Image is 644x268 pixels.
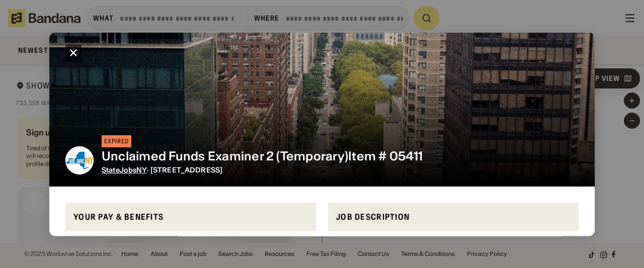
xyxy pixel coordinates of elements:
[104,138,129,144] div: EXPIRED
[102,149,571,163] div: Unclaimed Funds Examiner 2 (Temporary)Item # 05411
[65,146,94,174] img: StateJobsNY logo
[102,165,147,174] a: StateJobsNY
[102,165,571,174] div: · [STREET_ADDRESS]
[73,210,308,223] div: Your pay & benefits
[336,210,571,223] div: Job Description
